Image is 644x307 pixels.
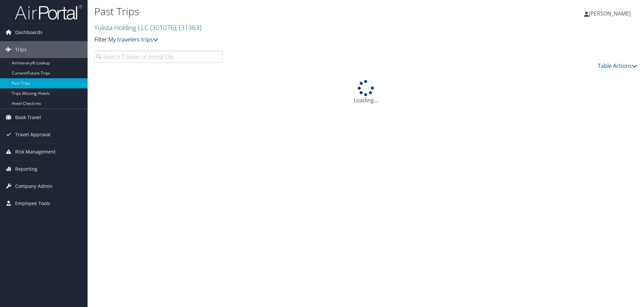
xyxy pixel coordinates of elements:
span: Trips [15,41,27,58]
p: Filter: [94,35,456,44]
span: Book Travel [15,109,41,126]
span: Employee Tools [15,195,50,212]
span: , [ 31363 ] [176,23,201,32]
span: Company Admin [15,178,53,195]
span: Dashboards [15,24,42,41]
h1: Past Trips [94,4,456,19]
span: Travel Approval [15,126,51,143]
a: [PERSON_NAME] [584,3,637,24]
a: Table Actions [598,62,637,69]
a: Yulista Holding LLC [94,23,201,32]
span: ( 301076 ) [150,23,176,32]
div: Loading... [94,80,637,104]
span: Reporting [15,161,37,177]
img: airportal-logo.png [15,4,82,20]
input: Search Traveler or Arrival City [94,51,223,63]
span: Risk Management [15,143,56,160]
a: My travelers trips [108,36,158,43]
span: [PERSON_NAME] [589,10,631,17]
